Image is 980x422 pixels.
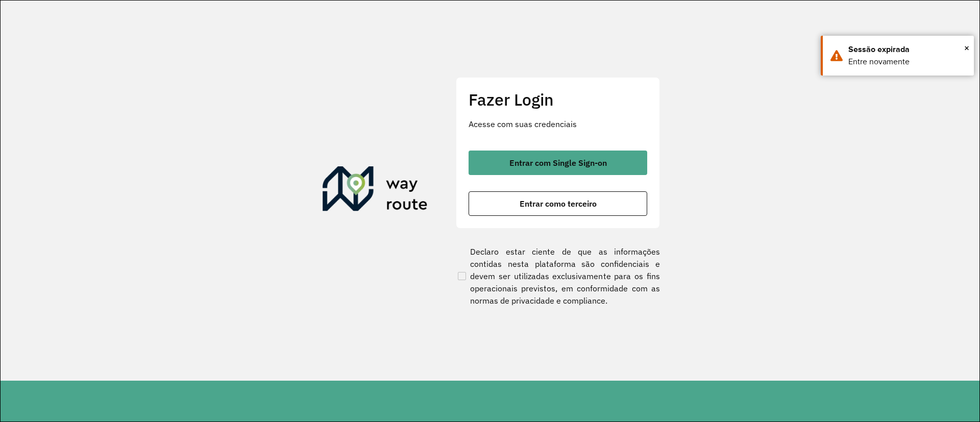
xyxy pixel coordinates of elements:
span: Entrar com Single Sign-on [509,159,607,167]
span: Entrar como terceiro [520,200,597,208]
div: Entre novamente [848,56,966,68]
button: Close [964,40,969,56]
button: button [469,151,647,175]
div: Sessão expirada [848,43,966,56]
h2: Fazer Login [469,90,647,109]
label: Declaro estar ciente de que as informações contidas nesta plataforma são confidenciais e devem se... [456,245,660,307]
img: Roteirizador AmbevTech [323,166,428,215]
p: Acesse com suas credenciais [469,118,647,130]
button: button [469,191,647,216]
span: × [964,40,969,56]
